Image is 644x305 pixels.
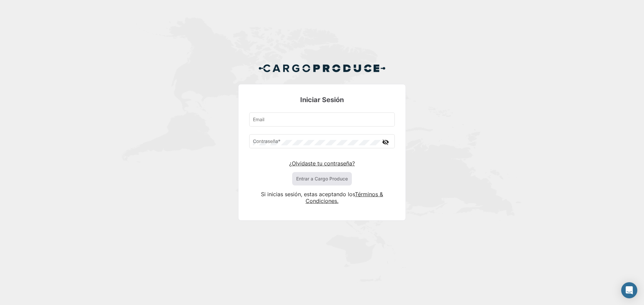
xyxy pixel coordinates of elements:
[289,160,355,167] a: ¿Olvidaste tu contraseña?
[621,282,637,298] div: Abrir Intercom Messenger
[258,60,386,76] img: Cargo Produce Logo
[306,191,383,204] a: Términos & Condiciones.
[249,95,395,104] h3: Iniciar Sesión
[381,138,389,146] mat-icon: visibility_off
[261,191,355,198] span: Si inicias sesión, estas aceptando los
